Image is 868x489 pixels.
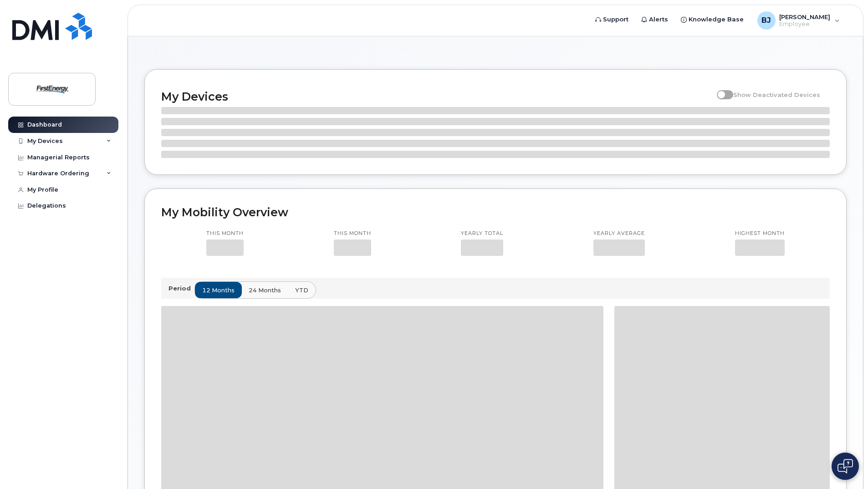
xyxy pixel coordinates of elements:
[461,230,503,237] p: Yearly total
[593,230,645,237] p: Yearly average
[168,284,194,293] p: Period
[717,86,724,93] input: Show Deactivated Devices
[334,230,371,237] p: This month
[161,205,830,219] h2: My Mobility Overview
[733,91,820,98] span: Show Deactivated Devices
[837,459,853,474] img: Open chat
[295,286,308,295] span: YTD
[249,286,281,295] span: 24 months
[161,90,712,103] h2: My Devices
[735,230,785,237] p: Highest month
[206,230,244,237] p: This month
